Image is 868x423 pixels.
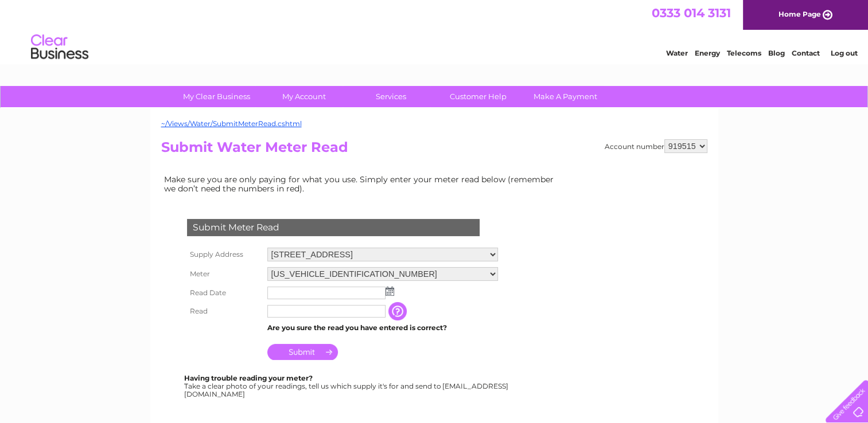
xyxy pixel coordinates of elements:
a: Water [666,49,688,57]
th: Read [184,302,264,320]
a: Energy [695,49,720,57]
a: My Account [256,86,351,107]
a: Telecoms [727,49,761,57]
img: logo.png [30,30,89,65]
div: Take a clear photo of your readings, tell us which supply it's for and send to [EMAIL_ADDRESS][DO... [184,374,510,398]
a: Blog [768,49,785,57]
a: Customer Help [431,86,526,107]
input: Submit [267,344,338,360]
a: Contact [792,49,820,57]
img: ... [386,287,394,296]
div: Submit Meter Read [187,219,480,236]
a: Make A Payment [518,86,613,107]
h2: Submit Water Meter Read [161,139,707,161]
a: ~/Views/Water/SubmitMeterRead.cshtml [161,119,302,128]
td: Are you sure the read you have entered is correct? [264,320,501,335]
div: Clear Business is a trading name of Verastar Limited (registered in [GEOGRAPHIC_DATA] No. 3667643... [164,6,706,56]
td: Make sure you are only paying for what you use. Simply enter your meter read below (remember we d... [161,172,563,196]
input: Information [388,302,409,320]
th: Meter [184,264,264,284]
b: Having trouble reading your meter? [184,374,313,382]
a: Services [344,86,438,107]
a: My Clear Business [169,86,264,107]
div: Account number [605,139,707,153]
th: Read Date [184,284,264,302]
th: Supply Address [184,245,264,264]
a: 0333 014 3131 [652,6,731,20]
a: Log out [830,49,857,57]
